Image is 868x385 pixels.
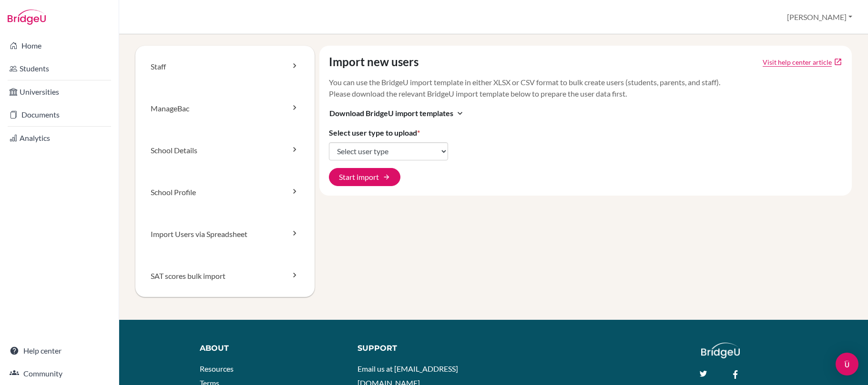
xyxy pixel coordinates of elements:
button: Start import [329,168,400,186]
a: Community [2,364,117,383]
div: Support [357,343,483,354]
span: Download BridgeU import templates [329,108,453,119]
span: arrow_forward [383,173,390,181]
i: expand_more [455,109,465,118]
a: School Details [135,129,315,171]
h4: Import new users [329,55,419,69]
div: About [200,343,336,354]
a: Home [2,36,117,55]
a: Click to open Tracking student registration article in a new tab [763,57,832,67]
a: open_in_new [834,58,842,66]
a: Analytics [2,128,117,148]
a: Import Users via Spreadsheet [135,213,315,255]
button: Download BridgeU import templatesexpand_more [329,107,465,119]
img: Bridge-U [8,10,46,25]
img: logo_white@2x-f4f0deed5e89b7ecb1c2cc34c3e3d731f90f0f143d5ea2071677605dd97b5244.png [701,343,740,358]
a: Resources [200,364,234,373]
a: Staff [135,46,315,88]
p: You can use the BridgeU import template in either XLSX or CSV format to bulk create users (studen... [329,77,842,99]
a: Students [2,59,117,78]
a: School Profile [135,171,315,213]
a: ManageBac [135,88,315,129]
a: Documents [2,105,117,124]
label: Select user type to upload [329,127,420,138]
div: Open Intercom Messenger [836,353,858,375]
a: Help center [2,341,117,360]
a: Universities [2,82,117,101]
button: [PERSON_NAME] [783,8,857,26]
a: SAT scores bulk import [135,255,315,297]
